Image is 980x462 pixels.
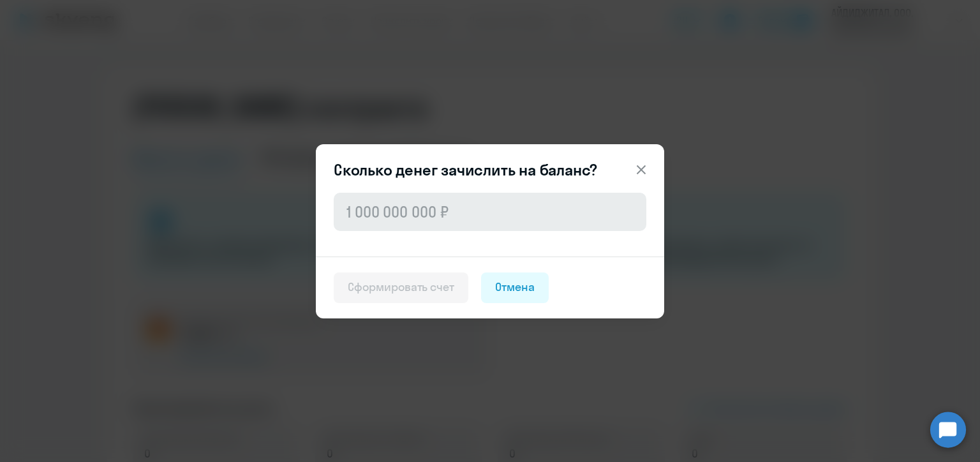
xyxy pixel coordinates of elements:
[348,279,454,295] div: Сформировать счет
[334,272,468,303] button: Сформировать счет
[316,160,664,180] header: Сколько денег зачислить на баланс?
[495,279,535,295] div: Отмена
[481,272,549,303] button: Отмена
[334,193,646,231] input: 1 000 000 000 ₽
